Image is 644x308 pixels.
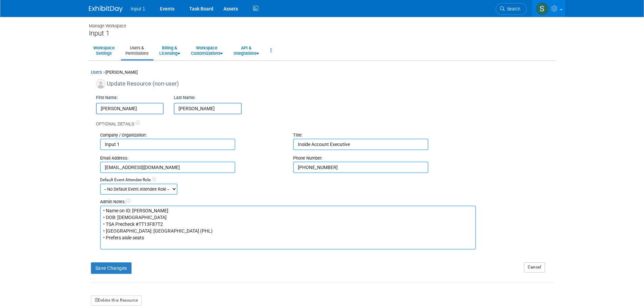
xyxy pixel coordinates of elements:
[96,114,553,127] div: Optional Details:
[96,79,105,89] img: Associate-Profile-5.png
[100,206,476,250] textarea: • Name on ID: [PERSON_NAME] • DOB: [DEMOGRAPHIC_DATA] • TSA Precheck #TT13F87T2 • [GEOGRAPHIC_DAT...
[505,6,520,11] span: Search
[293,155,476,162] div: Phone Number:
[89,42,119,59] a: WorkspaceSettings
[174,103,242,114] input: Last Name
[496,3,527,15] a: Search
[89,17,555,29] div: Manage Workspace
[121,42,153,59] a: Users &Permissions
[91,69,553,79] div: [PERSON_NAME]
[91,70,102,75] a: Users
[96,103,164,114] input: First Name
[100,132,283,139] div: Company / Organization:
[155,42,185,59] a: Billing &Licensing
[229,42,263,59] a: API &Integrations
[131,6,145,11] span: Input 1
[100,177,553,183] div: Default Event Attendee Role:
[96,95,118,101] label: First Name:
[524,262,545,273] a: Cancel
[89,29,555,38] div: Input 1
[187,42,227,59] a: WorkspaceCustomizations
[536,2,549,15] img: Susan Stout
[100,199,476,205] div: Admin Notes:
[103,70,105,75] span: >
[89,6,123,13] img: ExhibitDay
[174,95,195,101] label: Last Name:
[91,295,142,306] button: Delete this Resource
[96,79,553,91] div: Update Resource (non-user)
[100,155,283,162] div: Email Address:
[293,132,476,139] div: Title:
[91,262,132,274] button: Save Changes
